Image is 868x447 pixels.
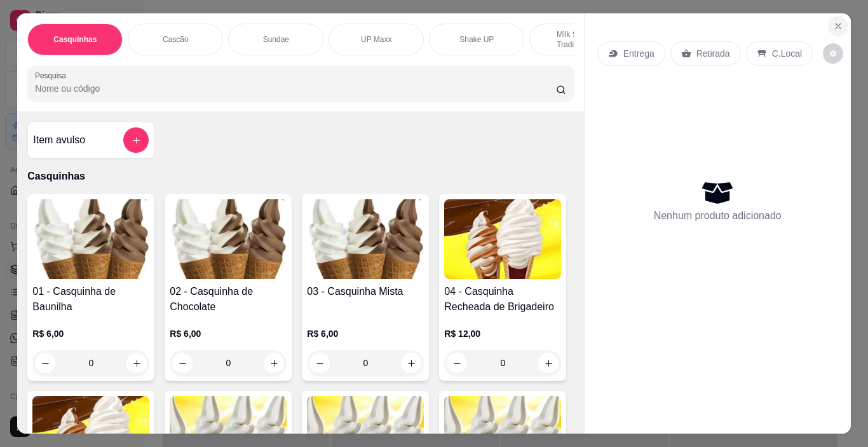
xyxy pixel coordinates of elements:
[444,327,561,340] p: R$ 12,00
[361,34,391,45] p: UP Maxx
[35,70,71,81] label: Pesquisa
[307,199,424,279] img: product-image
[53,34,97,45] p: Casquinhas
[623,47,654,60] p: Entrega
[32,327,149,340] p: R$ 6,00
[459,34,494,45] p: Shake UP
[538,353,559,373] button: increase-product-quantity
[35,353,55,373] button: decrease-product-quantity
[307,327,424,340] p: R$ 6,00
[309,353,330,373] button: decrease-product-quantity
[540,29,614,50] p: Milk Shakes Tradicionais
[823,43,843,64] button: decrease-product-quantity
[828,16,848,36] button: Close
[307,284,424,299] h4: 03 - Casquinha Mista
[123,127,149,153] button: add-separate-item
[126,353,147,373] button: increase-product-quantity
[263,34,289,45] p: Sundae
[444,284,561,315] h4: 04 - Casquinha Recheada de Brigadeiro
[27,169,573,184] p: Casquinhas
[32,284,149,315] h4: 01 - Casquinha de Baunilha
[32,199,149,279] img: product-image
[170,327,287,340] p: R$ 6,00
[654,208,782,223] p: Nenhum produto adicionado
[35,82,556,95] input: Pesquisa
[444,199,561,279] img: product-image
[772,47,802,60] p: C.Local
[163,34,189,45] p: Cascão
[33,132,85,148] h4: Item avulso
[170,199,287,279] img: product-image
[264,353,284,373] button: increase-product-quantity
[696,47,730,60] p: Retirada
[447,353,467,373] button: decrease-product-quantity
[170,284,287,315] h4: 02 - Casquinha de Chocolate
[401,353,421,373] button: increase-product-quantity
[172,353,193,373] button: decrease-product-quantity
